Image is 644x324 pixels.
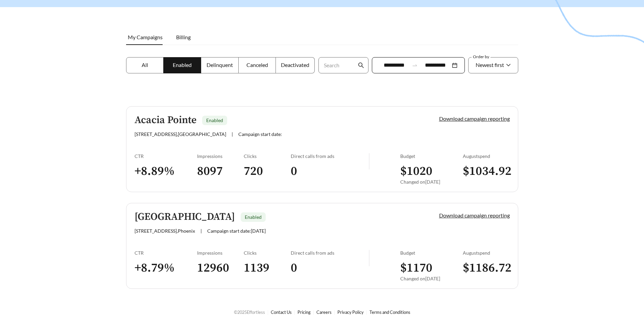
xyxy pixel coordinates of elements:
span: Canceled [246,62,268,68]
div: Impressions [197,250,244,256]
img: line [369,250,369,266]
span: © 2025 Effortless [234,309,265,315]
span: Deactivated [281,62,309,68]
h3: 0 [291,260,369,276]
div: Direct calls from ads [291,250,369,256]
h3: + 8.89 % [135,164,197,179]
h3: 1139 [244,260,291,276]
div: August spend [463,153,510,159]
h3: 12960 [197,260,244,276]
h3: 8097 [197,164,244,179]
div: Impressions [197,153,244,159]
h3: $ 1170 [400,260,463,276]
div: Clicks [244,153,291,159]
a: Download campaign reporting [439,115,510,122]
h3: + 8.79 % [135,260,197,276]
a: Download campaign reporting [439,212,510,218]
span: swap-right [412,62,418,68]
div: Clicks [244,250,291,256]
h5: Acacia Pointe [135,115,196,126]
a: [GEOGRAPHIC_DATA]Enabled[STREET_ADDRESS],Phoenix|Campaign start date:[DATE]Download campaign repo... [126,203,518,289]
h3: 720 [244,164,291,179]
div: CTR [135,250,197,256]
h3: $ 1020 [400,164,463,179]
span: My Campaigns [128,34,163,40]
h3: 0 [291,164,369,179]
img: line [369,153,369,169]
span: Newest first [476,62,504,68]
div: Budget [400,250,463,256]
h3: $ 1034.92 [463,164,510,179]
span: search [358,62,364,68]
div: Changed on [DATE] [400,276,463,281]
a: Contact Us [271,309,292,315]
div: Changed on [DATE] [400,179,463,185]
span: Enabled [173,62,192,68]
a: Acacia PointeEnabled[STREET_ADDRESS],[GEOGRAPHIC_DATA]|Campaign start date:Download campaign repo... [126,106,518,192]
div: Budget [400,153,463,159]
span: to [412,62,418,68]
a: Pricing [297,309,311,315]
span: All [142,62,148,68]
span: Campaign start date: [DATE] [207,228,266,234]
span: Campaign start date: [238,131,282,137]
div: August spend [463,250,510,256]
span: Enabled [245,214,262,220]
span: | [200,228,202,234]
a: Privacy Policy [337,309,364,315]
span: [STREET_ADDRESS] , [GEOGRAPHIC_DATA] [135,131,226,137]
span: Delinquent [207,62,233,68]
div: CTR [135,153,197,159]
h5: [GEOGRAPHIC_DATA] [135,211,235,223]
span: Enabled [206,117,223,123]
span: Billing [176,34,191,40]
a: Careers [316,309,332,315]
h3: $ 1186.72 [463,260,510,276]
a: Terms and Conditions [369,309,410,315]
div: Direct calls from ads [291,153,369,159]
span: | [232,131,233,137]
span: [STREET_ADDRESS] , Phoenix [135,228,195,234]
